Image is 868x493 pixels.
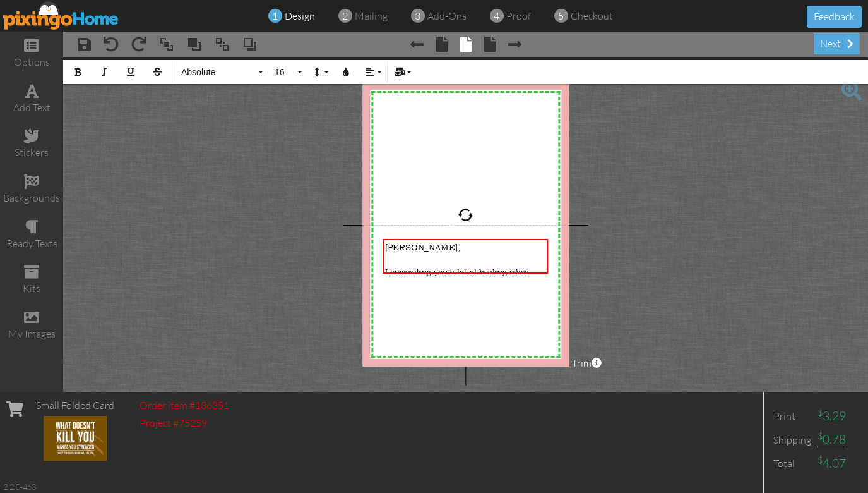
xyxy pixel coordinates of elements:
span: Trim [572,356,602,370]
button: Absolute [175,60,266,84]
span: 0.78 [817,432,846,447]
span: I am [385,267,401,277]
button: Line Height [307,60,331,84]
td: Print [770,405,814,428]
div: next [814,33,860,54]
span: 16 [273,67,295,78]
button: Strikethrough (⌘S) [145,60,169,84]
td: Shipping [770,428,814,451]
span: [PERSON_NAME], [385,241,460,253]
button: Bold (⌘B) [66,60,90,84]
sup: $ [817,454,823,465]
td: Total [770,452,814,475]
span: 2 [342,9,348,23]
sup: $ [817,430,823,441]
img: 20181005-053638-c1d3e5e5-250.jpg [44,416,107,461]
button: Italic (⌘I) [92,60,116,84]
span: mailing [355,9,388,22]
span: Absolute [180,67,256,78]
div: Order item #136351 [140,398,229,413]
button: Mail Merge [390,60,414,84]
span: 4.07 [817,456,846,471]
button: 16 [268,60,305,84]
button: Feedback [807,6,862,28]
span: sending you a lot of healing vibes [401,267,528,277]
button: Underline (⌘U) [119,60,143,84]
button: Align [360,60,384,84]
span: 3.29 [817,408,846,423]
div: Project #75259 [140,416,229,430]
span: proof [506,9,531,22]
div: Small Folded Card [36,398,114,413]
sup: $ [817,407,823,418]
span: 1 [272,9,278,23]
span: design [285,9,315,22]
img: pixingo logo [3,1,119,30]
span: 4 [494,9,499,23]
span: checkout [571,9,613,22]
button: Colors [334,60,358,84]
span: 3 [415,9,420,23]
div: 2.2.0-463 [3,481,36,492]
span: add-ons [427,9,467,22]
span: 5 [558,9,564,23]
